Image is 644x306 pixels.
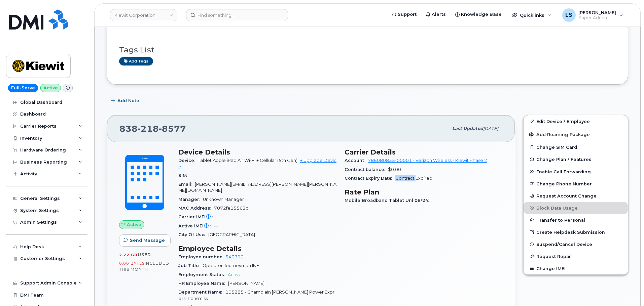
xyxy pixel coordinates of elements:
[178,197,203,202] span: Manager
[507,8,556,22] div: Quicklinks
[451,8,506,21] a: Knowledge Base
[107,95,145,107] button: Add Note
[432,11,446,18] span: Alerts
[345,188,503,196] h3: Rate Plan
[216,214,220,219] span: —
[483,126,498,131] span: [DATE]
[198,158,297,163] span: Tablet Apple iPad Air Wi-Fi + Cellular (5th Gen)
[524,127,628,141] button: Add Roaming Package
[536,242,592,247] span: Suspend/Cancel Device
[178,148,336,156] h3: Device Details
[186,9,288,21] input: Find something...
[578,15,616,20] span: Super Admin
[395,176,432,181] span: Contract Expired
[119,234,171,247] button: Send Message
[558,8,628,22] div: Luke Schroeder
[138,252,151,257] span: used
[524,226,628,238] a: Create Helpdesk Submission
[119,46,616,54] h3: Tags List
[178,272,228,277] span: Employment Status
[138,124,159,134] span: 218
[387,8,421,21] a: Support
[178,173,190,178] span: SIM
[578,10,616,15] span: [PERSON_NAME]
[178,182,336,193] span: [PERSON_NAME][EMAIL_ADDRESS][PERSON_NAME][PERSON_NAME][DOMAIN_NAME]
[524,166,628,178] button: Enable Call Forwarding
[524,238,628,250] button: Suspend/Cancel Device
[398,11,417,18] span: Support
[178,206,214,211] span: MAC Address
[524,153,628,165] button: Change Plan / Features
[524,115,628,127] a: Edit Device / Employee
[178,158,336,169] a: + Upgrade Device
[461,11,502,18] span: Knowledge Base
[127,221,141,228] span: Active
[524,214,628,226] button: Transfer to Personal
[524,178,628,190] button: Change Phone Number
[529,132,590,138] span: Add Roaming Package
[178,263,203,268] span: Job Title
[203,197,244,202] span: Unknown Manager
[388,167,401,172] span: $0.00
[421,8,451,21] a: Alerts
[524,262,628,274] button: Change IMEI
[524,202,628,214] button: Block Data Usage
[524,190,628,202] button: Request Account Change
[565,11,572,19] span: LS
[203,263,259,268] span: Operator Journeyman INF
[208,232,255,237] span: [GEOGRAPHIC_DATA]
[178,290,334,301] span: 105285 - Champlain [PERSON_NAME] Power Express-Transmiss
[119,253,138,257] span: 2.22 GB
[190,173,195,178] span: —
[178,223,214,228] span: Active IMEI
[214,223,218,228] span: —
[178,232,208,237] span: City Of Use
[345,198,432,203] span: Mobile Broadband Tablet Unl 08/24
[178,182,195,187] span: Email
[178,214,216,219] span: Carrier IMEI
[228,281,264,286] span: [PERSON_NAME]
[615,277,639,301] iframe: Messenger Launcher
[536,157,592,162] span: Change Plan / Features
[524,141,628,153] button: Change SIM Card
[368,158,487,163] a: 786080835-00001 - Verizon Wireless - Kiewit Phase 2
[345,158,368,163] span: Account
[117,97,139,104] span: Add Note
[225,254,244,259] a: 543790
[178,158,198,163] span: Device
[345,176,395,181] span: Contract Expiry Date
[159,124,186,134] span: 8577
[452,126,483,131] span: Last updated
[178,254,225,259] span: Employee number
[536,169,591,174] span: Enable Call Forwarding
[110,9,177,21] a: Kiewit Corporation
[345,148,503,156] h3: Carrier Details
[130,237,165,244] span: Send Message
[178,245,336,253] h3: Employee Details
[119,261,145,266] span: 0.00 Bytes
[345,167,388,172] span: Contract balance
[524,250,628,262] button: Request Repair
[520,12,544,18] span: Quicklinks
[119,124,186,134] span: 838
[119,57,153,65] a: Add tags
[214,206,249,211] span: 7072fe15562b
[178,281,228,286] span: HR Employee Name
[228,272,242,277] span: Active
[178,290,225,295] span: Department Name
